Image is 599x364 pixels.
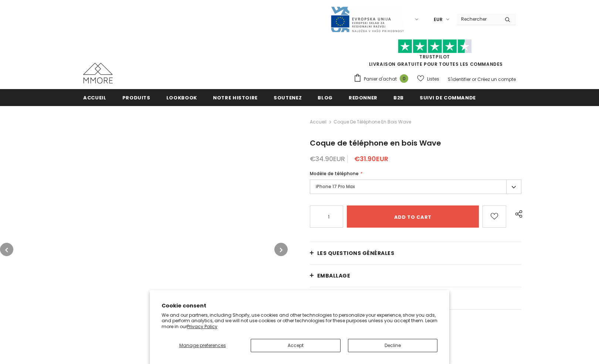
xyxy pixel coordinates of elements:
[393,94,404,101] span: B2B
[83,63,113,84] img: Cas MMORE
[427,75,439,83] span: Listes
[310,154,345,163] span: €34.90EUR
[317,249,395,257] span: Les questions générales
[162,339,243,352] button: Manage preferences
[419,54,450,60] a: TrustPilot
[349,89,378,106] a: Redonner
[457,14,499,24] input: Search Site
[310,265,521,287] a: EMBALLAGE
[349,94,378,101] span: Redonner
[420,94,476,101] span: Suivi de commande
[187,323,217,330] a: Privacy Policy
[353,74,412,85] a: Panier d'achat 0
[348,339,437,352] button: Decline
[122,89,150,106] a: Produits
[364,75,397,83] span: Panier d'achat
[330,16,404,22] a: Javni Razpis
[310,180,521,194] label: iPhone 17 Pro Max
[122,94,150,101] span: Produits
[334,118,411,126] span: Coque de téléphone en bois Wave
[162,312,437,330] p: We and our partners, including Shopify, use cookies and other technologies to personalize your ex...
[179,342,226,348] span: Manage preferences
[434,16,443,23] span: EUR
[317,272,351,279] span: EMBALLAGE
[400,74,408,83] span: 0
[393,89,404,106] a: B2B
[166,94,197,101] span: Lookbook
[213,94,258,101] span: Notre histoire
[310,242,521,264] a: Les questions générales
[274,89,302,106] a: soutenez
[347,205,479,228] input: Add to cart
[310,170,359,177] span: Modèle de téléphone
[213,89,258,106] a: Notre histoire
[251,339,340,352] button: Accept
[448,76,471,82] a: S'identifier
[318,89,333,106] a: Blog
[310,118,326,126] a: Accueil
[398,39,472,54] img: Faites confiance aux étoiles pilotes
[420,89,476,106] a: Suivi de commande
[83,94,106,101] span: Accueil
[353,42,516,67] span: LIVRAISON GRATUITE POUR TOUTES LES COMMANDES
[166,89,197,106] a: Lookbook
[472,76,476,82] span: or
[318,94,333,101] span: Blog
[477,76,516,82] a: Créez un compte
[417,72,439,85] a: Listes
[354,154,388,163] span: €31.90EUR
[330,6,404,33] img: Javni Razpis
[274,94,302,101] span: soutenez
[83,89,106,106] a: Accueil
[162,302,437,310] h2: Cookie consent
[310,287,521,309] a: Livraison et retours
[310,138,441,148] span: Coque de téléphone en bois Wave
